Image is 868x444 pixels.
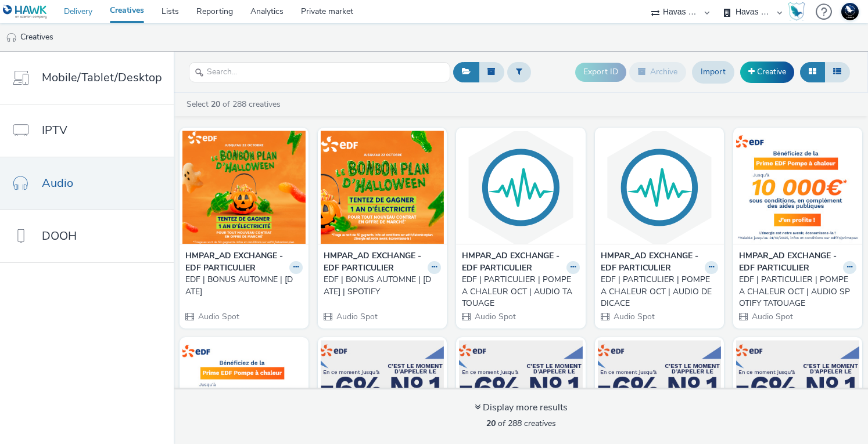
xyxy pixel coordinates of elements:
span: Audio Spot [335,311,378,322]
a: EDF | BONUS AUTOMNE | [DATE] [185,274,303,298]
a: EDF | BONUS AUTOMNE | [DATE] | SPOTIFY [324,274,441,298]
span: Audio Spot [197,311,239,322]
a: Hawk Academy [788,2,810,21]
strong: HMPAR_AD EXCHANGE - EDF PARTICULIER [185,250,286,274]
div: EDF | PARTICULIER | POMPE A CHALEUR OCT | AUDIO SPOTIFY TATOUAGE [739,274,852,309]
img: EDF | BONUS AUTOMNE | OCT 2025 | SPOTIFY visual [321,131,444,244]
img: EDF | PARTICULIER | POMPE A CHALEUR OCT | AUDIO SPOTIFY TATOUAGE visual [736,131,859,244]
strong: 20 [211,99,220,110]
strong: HMPAR_AD EXCHANGE - EDF PARTICULIER [324,250,425,274]
span: of 288 creatives [486,418,556,429]
div: EDF | BONUS AUTOMNE | [DATE] [185,274,298,298]
div: EDF | PARTICULIER | POMPE A CHALEUR OCT | AUDIO TATOUAGE [462,274,575,309]
a: Select of 288 creatives [185,99,285,110]
span: Audio Spot [474,311,516,322]
strong: 20 [486,418,496,429]
img: audio [6,32,17,44]
span: IPTV [42,122,67,139]
img: Hawk Academy [788,2,805,21]
a: EDF | PARTICULIER | POMPE A CHALEUR OCT | AUDIO SPOTIFY TATOUAGE [739,274,856,309]
img: undefined Logo [3,5,48,19]
a: EDF | PARTICULIER | POMPE A CHALEUR OCT | AUDIO DEDICACE [601,274,718,309]
button: Export ID [575,63,626,81]
img: Support Hawk [841,3,859,20]
a: Creative [740,62,794,82]
img: EDF | PARTICULIER | POMPE A CHALEUR OCT | AUDIO TATOUAGE visual [459,131,582,244]
span: Audio Spot [751,311,793,322]
strong: HMPAR_AD EXCHANGE - EDF PARTICULIER [601,250,702,274]
img: EDF | BONUS AUTOMNE | OCT 2025 visual [182,131,306,244]
span: Mobile/Tablet/Desktop [42,69,162,86]
div: Display more results [475,401,568,414]
img: EDF | PARTICULIER | POMPE A CHALEUR OCT | AUDIO DEDICACE visual [598,131,721,244]
button: Archive [629,62,686,82]
span: Audio [42,175,73,192]
strong: HMPAR_AD EXCHANGE - EDF PARTICULIER [739,250,840,274]
a: Import [692,61,734,83]
a: EDF | PARTICULIER | POMPE A CHALEUR OCT | AUDIO TATOUAGE [462,274,579,309]
button: Grid [800,62,825,82]
span: Audio Spot [612,311,655,322]
button: Table [824,62,850,82]
span: DOOH [42,228,77,244]
div: EDF | PARTICULIER | POMPE A CHALEUR OCT | AUDIO DEDICACE [601,274,713,309]
div: EDF | BONUS AUTOMNE | [DATE] | SPOTIFY [324,274,436,298]
input: Search... [189,62,450,82]
strong: HMPAR_AD EXCHANGE - EDF PARTICULIER [462,250,563,274]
